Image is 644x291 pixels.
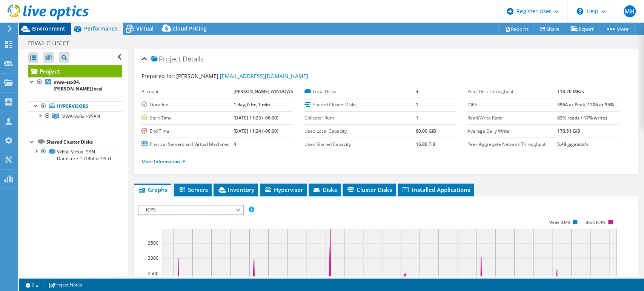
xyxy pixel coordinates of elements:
[234,101,270,108] b: 1 day, 0 hr, 1 min
[576,8,583,15] svg: \n
[148,240,158,246] text: 3500
[346,186,392,193] span: Cluster Disks
[28,77,122,94] a: mwa-esx04.[PERSON_NAME].local
[141,101,234,109] label: Duration
[84,25,117,32] span: Performance
[304,114,416,122] label: Collector Runs
[43,280,88,289] a: Project Notes
[234,141,236,147] b: 4
[467,141,557,148] label: Peak Aggregate Network Throughput
[312,186,337,193] span: Disks
[565,23,600,35] a: Export
[28,101,122,111] a: Hypervisors
[467,101,557,109] label: IOPS
[148,255,158,261] text: 3000
[172,25,207,32] span: Cloud Pricing
[142,205,239,214] span: IOPS
[234,128,278,134] b: [DATE] 11:24 (-06:00)
[415,141,435,147] b: 16.80 TiB
[304,88,416,95] label: Local Disks
[61,113,100,119] span: MWA-VxRail-VSAN
[304,141,416,148] label: Used Shared Capacity
[141,141,234,148] label: Physical Servers and Virtual Machines
[415,115,418,121] b: 1
[28,147,122,163] a: VxRail-Virtual-SAN-Datastore-1518bfb7-9951
[534,23,565,35] a: Share
[141,127,234,135] label: End Time
[401,186,470,193] span: Installed Applications
[557,101,614,108] b: 3964 at Peak, 1206 at 95%
[141,88,234,95] label: Account
[557,128,580,134] b: 176.51 GiB
[178,186,208,193] span: Servers
[624,5,636,17] span: MH
[141,72,175,80] label: Prepared for:
[467,127,557,135] label: Average Daily Write
[467,114,557,122] label: Read/Write Ratio
[264,186,303,193] span: Hypervisor
[415,128,436,134] b: 60.00 GiB
[28,111,122,121] a: MWA-VxRail-VSAN
[220,72,308,80] a: [EMAIL_ADDRESS][DOMAIN_NAME]
[304,127,416,135] label: Used Local Capacity
[304,101,416,109] label: Shared Cluster Disks
[46,138,122,147] div: Shared Cluster Disks
[234,88,293,95] b: [PERSON_NAME] WINDOWS
[148,270,158,277] text: 2500
[234,115,278,121] b: [DATE] 11:23 (-06:00)
[141,158,186,165] a: More Information
[467,88,557,95] label: Peak Disk Throughput
[498,23,535,35] a: Reports
[557,88,584,95] b: 118.20 MB/s
[217,186,254,193] span: Inventory
[141,114,234,122] label: Start Time
[20,280,44,289] a: 2
[138,186,168,193] span: Graphs
[151,55,181,63] span: Project
[557,115,607,121] b: 83% reads / 17% writes
[176,72,308,80] span: [PERSON_NAME],
[136,25,154,32] span: Virtual
[183,54,203,63] span: Details
[415,88,418,95] b: 4
[557,141,589,147] b: 5.48 gigabits/s
[28,65,122,77] a: Project
[54,79,103,92] b: mwa-esx04.[PERSON_NAME].local
[32,25,65,32] span: Environment
[25,38,81,47] h1: mwa-cluster
[549,220,570,225] text: Write IOPS
[599,23,635,35] a: More
[415,101,418,108] b: 1
[585,220,606,225] text: Read IOPS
